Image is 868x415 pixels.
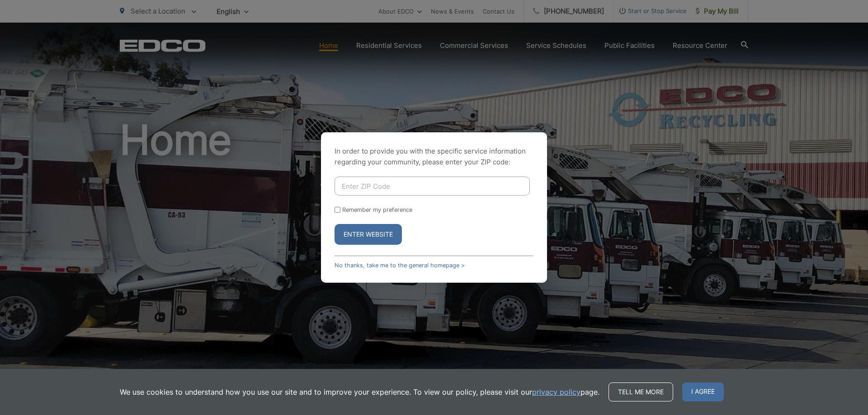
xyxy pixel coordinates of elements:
[682,382,724,401] span: I agree
[120,387,599,397] p: We use cookies to understand how you use our site and to improve your experience. To view our pol...
[532,387,580,397] a: privacy policy
[335,224,402,245] button: Enter Website
[335,146,533,168] p: In order to provide you with the specific service information regarding your community, please en...
[342,206,412,213] label: Remember my preference
[335,177,530,196] input: Enter ZIP Code
[609,382,673,401] a: Tell me more
[335,262,465,269] a: No thanks, take me to the general homepage >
